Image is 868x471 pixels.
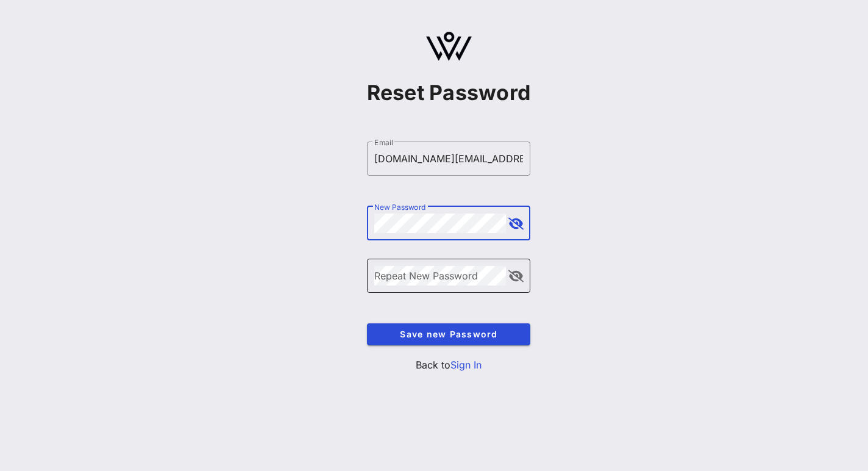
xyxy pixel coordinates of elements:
label: New Password [374,203,426,212]
label: Email [374,138,393,147]
span: Save new Password [377,329,521,339]
button: append icon [508,270,524,282]
a: Sign In [450,359,482,371]
p: Back to [367,358,531,372]
h1: Reset Password [367,81,531,105]
button: Save new Password [367,323,531,345]
img: logo.svg [426,32,472,61]
button: append icon [508,218,524,230]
